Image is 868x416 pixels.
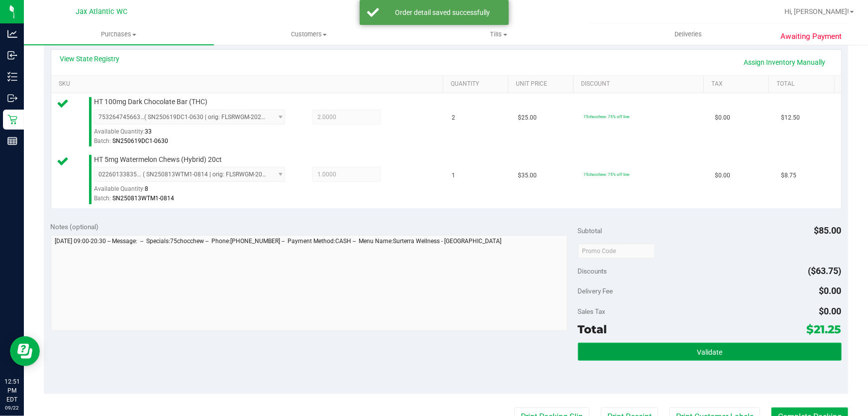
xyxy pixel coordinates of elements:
p: 09/22 [4,404,19,412]
input: Promo Code [578,244,655,259]
span: Tills [404,30,593,39]
span: HT 100mg Dark Chocolate Bar (THC) [94,97,207,107]
span: $8.75 [781,171,796,180]
a: Assign Inventory Manually [738,54,832,71]
span: $0.00 [819,285,842,296]
a: Deliveries [593,24,783,45]
a: Tills [404,24,594,45]
a: View State Registry [60,54,120,64]
a: Quantity [451,80,504,88]
span: SN250619DC1-0630 [112,138,168,144]
a: Tax [712,80,766,88]
span: Jax Atlantic WC [76,7,127,16]
inline-svg: Retail [7,115,17,125]
inline-svg: Inventory [7,72,17,82]
span: Subtotal [578,227,602,235]
a: Total [777,80,831,88]
a: Discount [581,80,700,88]
span: $25.00 [518,113,537,123]
span: Validate [697,348,722,356]
span: ($63.75) [808,266,842,276]
span: HT 5mg Watermelon Chews (Hybrid) 20ct [94,155,222,164]
a: Unit Price [516,80,570,88]
inline-svg: Reports [7,136,17,146]
span: Batch: [94,138,111,144]
span: $0.00 [715,171,731,180]
span: Delivery Fee [578,287,613,295]
span: 8 [145,185,148,192]
span: Batch: [94,195,111,202]
span: Deliveries [662,30,716,39]
span: Purchases [24,30,214,39]
span: 75chocchew: 75% off line [583,114,629,119]
div: Available Quantity: [94,125,295,144]
span: $12.50 [781,113,800,123]
button: Validate [578,343,842,361]
div: Available Quantity: [94,182,295,201]
span: Sales Tax [578,307,606,315]
inline-svg: Inbound [7,50,17,60]
span: 1 [452,171,456,180]
span: $0.00 [715,113,731,123]
span: Awaiting Payment [781,31,842,42]
span: $21.25 [807,322,842,336]
p: 12:51 PM EDT [4,377,19,404]
span: $85.00 [814,225,842,236]
span: Discounts [578,262,607,280]
span: SN250813WTM1-0814 [112,195,174,202]
span: Notes (optional) [51,223,99,231]
inline-svg: Analytics [7,29,17,39]
a: Purchases [24,24,214,45]
span: Customers [214,30,403,39]
iframe: Resource center [10,336,40,366]
inline-svg: Outbound [7,93,17,103]
span: 2 [452,113,456,123]
span: 33 [145,128,152,135]
span: $35.00 [518,171,537,180]
span: $0.00 [819,306,842,316]
span: Hi, [PERSON_NAME]! [784,7,849,15]
span: 75chocchew: 75% off line [583,172,629,177]
div: Order detail saved successfully [385,7,501,17]
a: Customers [214,24,404,45]
a: SKU [59,80,439,88]
span: Total [578,322,607,336]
